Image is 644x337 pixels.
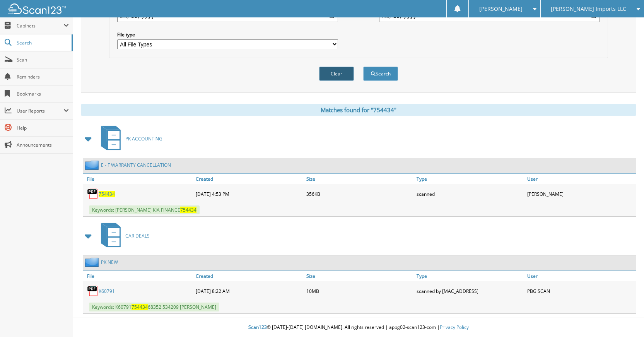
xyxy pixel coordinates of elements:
[304,271,415,281] a: Size
[525,271,636,281] a: User
[304,174,415,184] a: Size
[85,160,101,170] img: folder2.png
[304,283,415,299] div: 10MB
[415,186,525,202] div: scanned
[479,7,523,11] span: [PERSON_NAME]
[415,271,525,281] a: Type
[415,174,525,184] a: Type
[194,283,304,299] div: [DATE] 8:22 AM
[363,67,398,81] button: Search
[132,304,148,310] span: 754434
[125,135,162,142] span: PK ACCOUNTING
[17,56,69,63] span: Scan
[194,174,304,184] a: Created
[525,174,636,184] a: User
[101,259,118,265] a: PK NEW
[319,67,354,81] button: Clear
[248,324,267,330] span: Scan123
[96,123,162,154] a: PK ACCOUNTING
[180,207,196,213] span: 754434
[89,303,219,311] span: Keywords: K60791 68352 534209 [PERSON_NAME]
[81,104,636,116] div: Matches found for "754434"
[525,186,636,202] div: [PERSON_NAME]
[87,285,99,297] img: PDF.png
[415,283,525,299] div: scanned by [MAC_ADDRESS]
[8,3,66,14] img: scan123-logo-white.svg
[99,288,115,294] a: K60791
[99,191,115,197] a: 754434
[17,108,63,114] span: User Reports
[89,205,200,214] span: Keywords: [PERSON_NAME] KIA FINANCE
[17,142,69,148] span: Announcements
[73,318,644,337] div: © [DATE]-[DATE] [DOMAIN_NAME]. All rights reserved | appg02-scan123-com |
[194,271,304,281] a: Created
[551,7,626,11] span: [PERSON_NAME] Imports LLC
[125,233,150,239] span: CAR DEALS
[17,125,69,131] span: Help
[17,39,68,46] span: Search
[83,271,194,281] a: File
[87,188,99,200] img: PDF.png
[194,186,304,202] div: [DATE] 4:53 PM
[83,174,194,184] a: File
[17,74,69,80] span: Reminders
[525,283,636,299] div: PBG SCAN
[101,162,171,168] a: E - F WARRANTY CANCELLATION
[117,31,338,38] label: File type
[85,257,101,267] img: folder2.png
[304,186,415,202] div: 356KB
[605,300,644,337] iframe: Chat Widget
[17,22,63,29] span: Cabinets
[17,91,69,97] span: Bookmarks
[440,324,469,330] a: Privacy Policy
[96,221,150,251] a: CAR DEALS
